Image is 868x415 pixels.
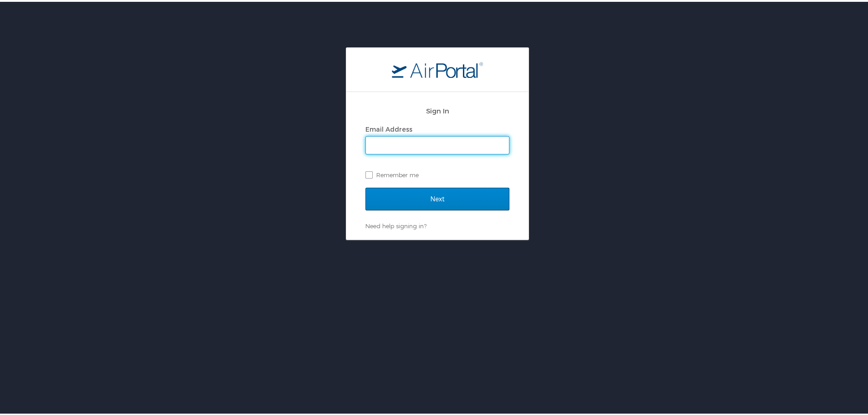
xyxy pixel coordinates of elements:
img: logo [392,60,483,76]
a: Need help signing in? [365,220,426,228]
h2: Sign In [365,104,509,114]
label: Email Address [365,123,412,131]
label: Remember me [365,166,509,180]
input: Next [365,186,509,209]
